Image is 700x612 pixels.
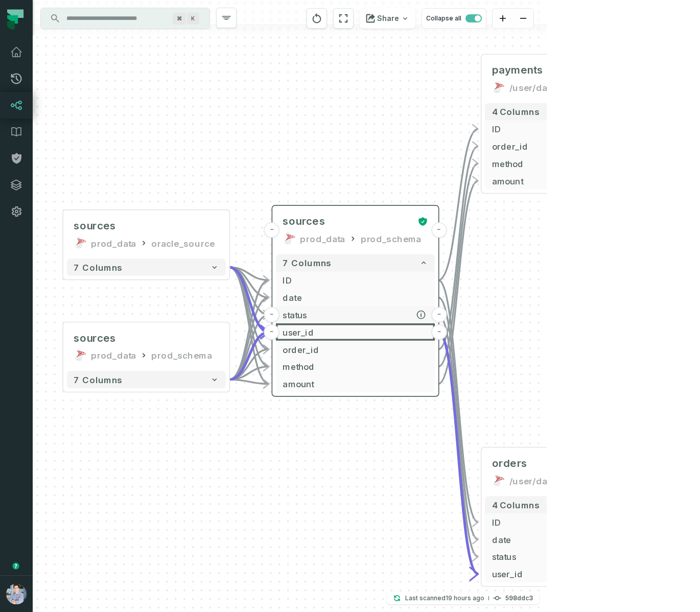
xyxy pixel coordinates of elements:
button: date [485,531,644,548]
button: status [485,548,644,566]
button: user_id [276,323,435,341]
span: ID [492,515,637,528]
span: user_id [492,568,637,580]
button: amount [485,172,644,190]
button: method [276,358,435,375]
div: prod_data [91,236,136,250]
span: date [492,533,637,546]
g: Edge from fc9fcdf8d676ea26e29da2ff4716a327 to e790c1af0568d6064d32ee445db4dd66 [229,380,269,384]
span: amount [283,378,428,390]
g: Edge from d06393d810ac2a33c5110efdbe102cf4 to e790c1af0568d6064d32ee445db4dd66 [229,267,269,280]
div: sources [74,219,116,232]
button: Last scanned[DATE] 4:22:51 AM598ddc3 [387,592,539,604]
button: ID [485,121,644,138]
relative-time: Sep 15, 2025, 4:22 AM GMT+3 [446,594,484,602]
g: Edge from e790c1af0568d6064d32ee445db4dd66 to 4c1bf5a264361d99486b0e92d81fd463 [438,129,478,280]
span: ID [492,123,637,135]
div: prod_schema [151,348,212,362]
span: 7 columns [283,258,331,268]
span: order_id [492,140,637,153]
span: method [283,360,428,373]
button: - [264,222,279,238]
button: zoom in [493,9,513,29]
span: order_id [283,343,428,356]
span: Press ⌘ + K to focus the search bar [187,13,199,25]
span: status [492,550,637,563]
div: sources [74,331,116,345]
button: order_id [485,137,644,155]
g: Edge from e790c1af0568d6064d32ee445db4dd66 to 4c1bf5a264361d99486b0e92d81fd463 [438,181,478,384]
div: /user/data/ [509,474,558,487]
span: status [283,308,428,321]
button: ID [276,272,435,289]
button: - [431,222,447,238]
span: method [492,157,637,170]
span: payments [492,63,543,77]
div: Certified [414,216,428,226]
button: - [431,307,447,322]
button: date [276,289,435,306]
button: order_id [276,341,435,358]
span: amount [492,174,637,187]
span: ID [283,274,428,287]
div: Tooltip anchor [11,561,20,571]
p: Last scanned [405,593,484,603]
g: Edge from d06393d810ac2a33c5110efdbe102cf4 to e790c1af0568d6064d32ee445db4dd66 [229,267,269,332]
h4: 598ddc3 [505,595,533,601]
span: sources [283,215,325,228]
div: prod_data [91,348,136,362]
span: 7 columns [74,262,122,272]
button: Collapse all [422,8,486,29]
div: oracle_source [151,236,214,250]
span: 4 columns [492,500,540,510]
button: amount [276,375,435,392]
g: Edge from fc9fcdf8d676ea26e29da2ff4716a327 to e790c1af0568d6064d32ee445db4dd66 [229,332,269,380]
g: Edge from e790c1af0568d6064d32ee445db4dd66 to af5e5d67cca43e9f7037d4bf05d55de7 [438,332,478,574]
span: 4 columns [492,107,540,117]
span: date [283,291,428,304]
button: - [264,324,279,340]
div: prod_schema [361,232,421,246]
span: orders [492,456,527,470]
span: 7 columns [74,374,122,385]
div: prod_data [300,232,345,246]
button: status [276,306,435,323]
button: - [264,307,279,322]
button: - [431,324,447,340]
button: ID [485,513,644,531]
button: zoom out [513,9,533,29]
img: avatar of Alon Nafta [6,584,27,604]
button: Share [360,8,415,29]
span: Press ⌘ + K to focus the search bar [173,13,186,25]
span: user_id [283,325,428,338]
button: method [485,155,644,172]
button: user_id [485,566,644,583]
div: /user/data/ [509,81,558,95]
